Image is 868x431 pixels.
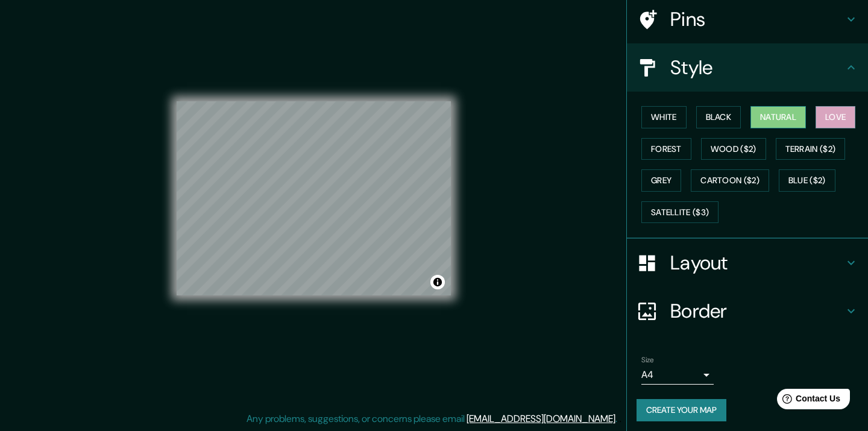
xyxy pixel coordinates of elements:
[641,169,681,192] button: Grey
[247,412,617,426] p: Any problems, suggestions, or concerns please email .
[617,412,619,426] div: .
[637,399,726,421] button: Create your map
[776,138,846,160] button: Terrain ($2)
[779,169,835,192] button: Blue ($2)
[761,384,855,418] iframe: Help widget launcher
[696,106,741,128] button: Black
[670,299,844,323] h4: Border
[627,239,868,287] div: Layout
[641,355,654,365] label: Size
[177,101,451,295] canvas: Map
[641,138,691,160] button: Forest
[641,365,714,385] div: A4
[619,412,621,426] div: .
[641,201,719,224] button: Satellite ($3)
[670,55,844,80] h4: Style
[691,169,769,192] button: Cartoon ($2)
[467,412,615,425] a: [EMAIL_ADDRESS][DOMAIN_NAME]
[641,106,687,128] button: White
[670,7,844,31] h4: Pins
[701,138,766,160] button: Wood ($2)
[627,287,868,335] div: Border
[430,275,445,289] button: Toggle attribution
[750,106,806,128] button: Natural
[670,251,844,275] h4: Layout
[627,43,868,92] div: Style
[816,106,855,128] button: Love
